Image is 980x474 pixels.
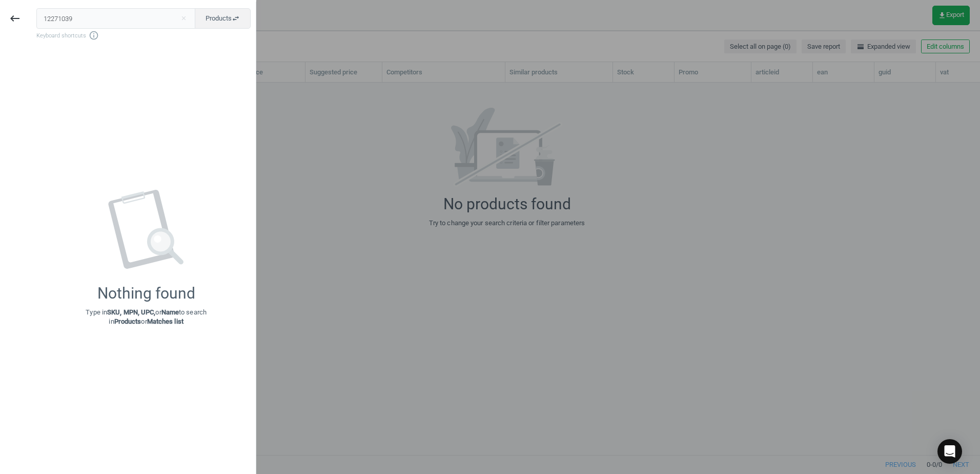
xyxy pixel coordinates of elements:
span: Keyboard shortcuts [36,30,251,41]
button: keyboard_backspace [3,7,27,31]
i: info_outline [89,30,99,41]
strong: SKU, MPN, UPC, [107,308,155,316]
button: Productsswap_horiz [195,8,251,29]
i: swap_horiz [232,14,240,23]
p: Type in or to search in or [86,308,207,326]
div: Open Intercom Messenger [937,439,962,464]
input: Enter the SKU or product name [36,8,196,29]
strong: Matches list [147,318,183,325]
button: Close [176,14,191,23]
span: Products [206,14,240,23]
strong: Name [161,308,179,316]
div: Nothing found [97,284,195,303]
i: keyboard_backspace [9,12,21,25]
strong: Products [114,318,141,325]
